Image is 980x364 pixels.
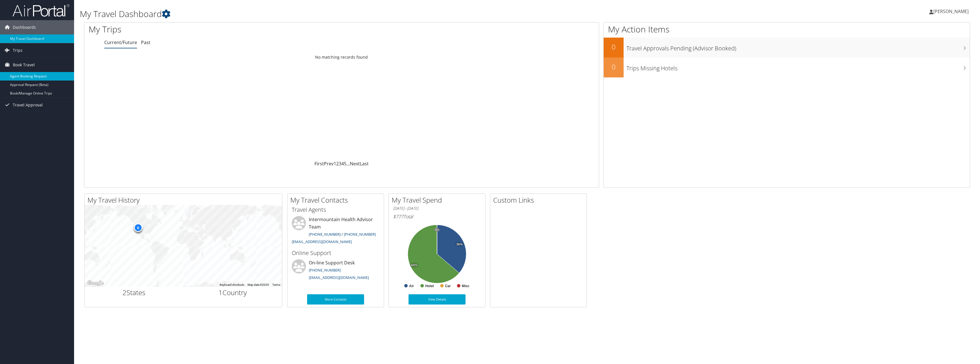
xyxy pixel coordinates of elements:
h2: My Travel History [87,195,282,205]
a: [EMAIL_ADDRESS][DOMAIN_NAME] [292,239,352,244]
tspan: 64% [411,264,417,267]
img: Google [86,279,105,287]
span: Travel Approval [13,98,43,112]
h3: Online Support [292,249,379,257]
a: Past [141,39,150,46]
span: $777 [393,213,403,220]
h3: Trips Missing Hotels [626,61,970,72]
a: First [315,161,324,167]
a: Last [360,161,369,167]
h1: My Action Items [604,23,970,35]
span: [PERSON_NAME] [933,8,969,15]
h6: Total [393,213,481,220]
h2: My Travel Spend [392,195,485,205]
a: Current/Future [104,39,137,46]
td: No matching records found [84,52,599,62]
div: 6 [134,223,142,232]
text: Car [445,284,451,288]
a: More Contacts [307,294,364,305]
h2: 0 [604,42,624,52]
text: Hotel [425,284,434,288]
a: [PERSON_NAME] [929,3,974,20]
h2: 0 [604,62,624,72]
a: [PHONE_NUMBER] [309,268,341,273]
a: 0Travel Approvals Pending (Advisor Booked) [604,38,970,57]
li: Intermountain Health Advisor Team [289,216,382,246]
a: Prev [324,161,334,167]
span: … [346,161,350,167]
h1: My Travel Dashboard [80,8,676,20]
a: 3 [339,161,341,167]
span: 2 [122,288,126,297]
h2: Country [188,288,278,297]
h2: My Travel Contacts [290,195,384,205]
a: [EMAIL_ADDRESS][DOMAIN_NAME] [309,275,369,280]
span: Trips [13,43,23,57]
tspan: 36% [456,243,463,246]
span: Book Travel [13,58,35,72]
img: airportal-logo.png [13,4,70,17]
a: 5 [344,161,346,167]
h2: States [89,288,179,297]
a: Open this area in Google Maps (opens a new window) [86,279,105,287]
a: 0Trips Missing Hotels [604,57,970,77]
a: Terms (opens in new tab) [272,283,280,286]
button: Keyboard shortcuts [220,283,244,287]
h2: Custom Links [493,195,587,205]
text: Misc [462,284,469,288]
h3: Travel Approvals Pending (Advisor Booked) [626,42,970,52]
tspan: 0% [435,228,439,232]
span: 1 [219,288,222,297]
text: Air [409,284,414,288]
a: 2 [336,161,339,167]
a: Next [350,161,360,167]
li: On-line Support Desk [289,259,382,283]
h1: My Trips [89,23,380,35]
a: 1 [334,161,336,167]
span: Dashboards [13,20,36,34]
span: Map data ©2025 [248,283,269,286]
a: 4 [341,161,344,167]
a: View Details [409,294,465,305]
h6: [DATE] - [DATE] [393,206,481,211]
a: [PHONE_NUMBER] / [PHONE_NUMBER] [309,232,376,237]
h3: Travel Agents [292,206,379,214]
